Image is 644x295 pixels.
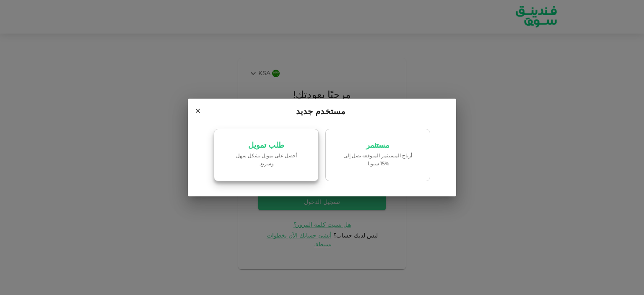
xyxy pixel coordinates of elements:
a: مستثمرأرباح المستثمر المتوقعة تصل إلى %15 سنويا. [325,129,430,182]
p: طلب تمويل [248,142,284,150]
p: ‏أحصل على تمويل بشكل سهل وسريع. [231,152,302,168]
p: أرباح المستثمر المتوقعة تصل إلى %15 سنويا. [342,152,413,168]
span: مستخدم جديد [296,105,348,119]
p: مستثمر [366,142,390,150]
a: طلب تمويل‏أحصل على تمويل بشكل سهل وسريع. [214,129,319,182]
